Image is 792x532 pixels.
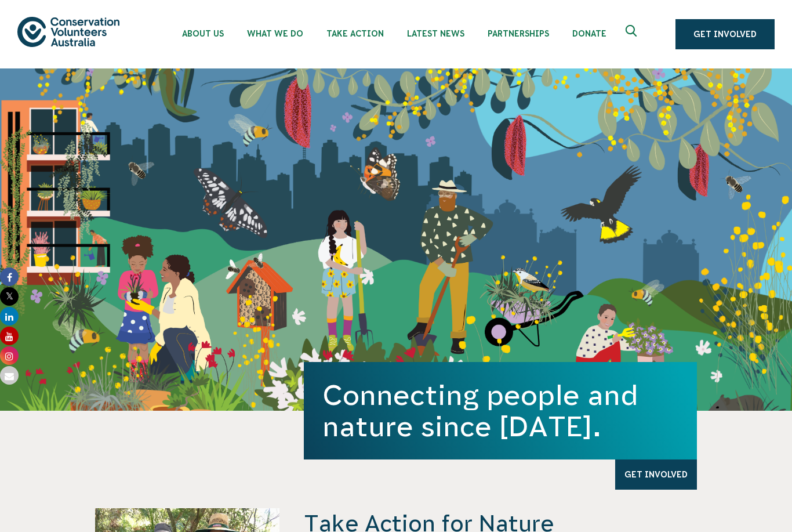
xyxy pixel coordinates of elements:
h1: Connecting people and nature since [DATE]. [322,379,678,442]
img: logo.svg [17,17,119,46]
span: Take Action [326,29,384,38]
span: About Us [182,29,224,38]
span: Expand search box [626,25,640,44]
span: Partnerships [488,29,549,38]
a: Get Involved [675,19,775,49]
a: Get Involved [615,459,697,490]
span: Donate [572,29,606,38]
span: Latest News [407,29,464,38]
span: What We Do [247,29,303,38]
button: Expand search box Close search box [619,20,646,48]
